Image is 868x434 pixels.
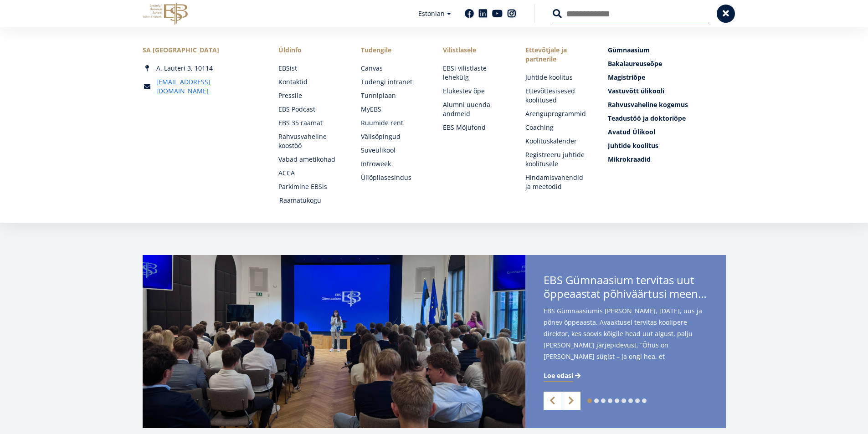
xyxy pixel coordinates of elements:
[621,398,626,403] a: 6
[587,398,592,403] a: 1
[361,46,425,55] a: Tudengile
[443,87,507,96] a: Elukestev õpe
[278,118,343,128] a: EBS 35 raamat
[443,100,507,118] a: Alumni uuenda andmeid
[608,114,725,123] a: Teadustöö ja doktoriõpe
[608,155,725,164] a: Mikrokraadid
[525,137,590,146] a: Koolituskalender
[278,91,343,100] a: Pressile
[279,196,344,205] a: Raamatukogu
[156,77,260,96] a: [EMAIL_ADDRESS][DOMAIN_NAME]
[361,173,425,182] a: Üliõpilasesindus
[608,141,725,150] a: Juhtide koolitus
[507,9,516,18] a: Instagram
[278,132,343,150] a: Rahvusvaheline koostöö
[615,398,619,403] a: 5
[608,155,651,163] span: Mikrokraadid
[143,255,525,428] img: a
[608,141,658,150] span: Juhtide koolitus
[544,371,582,380] a: Loe edasi
[443,123,507,132] a: EBS Mõjufond
[608,73,645,82] span: Magistriõpe
[361,105,425,114] a: MyEBS
[525,123,590,132] a: Coaching
[544,392,562,410] a: Previous
[601,398,606,403] a: 3
[562,392,580,410] a: Next
[478,9,488,18] a: Linkedin
[608,398,612,403] a: 4
[525,109,590,118] a: Arenguprogrammid
[361,64,425,73] a: Canvas
[443,46,507,55] span: Vilistlasele
[443,64,507,82] a: EBSi vilistlaste lehekülg
[465,9,474,18] a: Facebook
[608,59,725,68] a: Bakalaureuseõpe
[642,398,647,403] a: 9
[361,91,425,100] a: Tunniplaan
[608,87,725,96] a: Vastuvõtt ülikooli
[361,118,425,128] a: Ruumide rent
[278,155,343,164] a: Vabad ametikohad
[278,168,343,178] a: ACCA
[492,9,503,18] a: Youtube
[361,146,425,155] a: Suveülikool
[608,114,686,123] span: Teadustöö ja doktoriõpe
[608,59,662,68] span: Bakalaureuseõpe
[361,77,425,87] a: Tudengi intranet
[278,182,343,191] a: Parkimine EBSis
[608,87,664,95] span: Vastuvõtt ülikooli
[608,46,650,54] span: Gümnaasium
[544,305,708,377] span: EBS Gümnaasiumis [PERSON_NAME], [DATE], uus ja põnev õppeaasta. Avaaktusel tervitas koolipere dir...
[361,132,425,141] a: Välisõpingud
[608,100,688,109] span: Rahvusvaheline kogemus
[594,398,599,403] a: 2
[525,73,590,82] a: Juhtide koolitus
[608,128,725,137] a: Avatud Ülikool
[608,46,725,55] a: Gümnaasium
[544,273,708,303] span: EBS Gümnaasium tervitas uut
[608,128,655,136] span: Avatud Ülikool
[608,100,725,109] a: Rahvusvaheline kogemus
[361,159,425,168] a: Introweek
[628,398,633,403] a: 7
[278,46,343,55] span: Üldinfo
[525,87,590,105] a: Ettevõttesisesed koolitused
[278,64,343,73] a: EBSist
[143,46,260,55] div: SA [GEOGRAPHIC_DATA]
[278,105,343,114] a: EBS Podcast
[525,173,590,191] a: Hindamisvahendid ja meetodid
[544,371,573,380] span: Loe edasi
[608,73,725,82] a: Magistriõpe
[525,150,590,168] a: Registreeru juhtide koolitusele
[143,64,260,73] div: A. Lauteri 3, 10114
[544,287,708,301] span: õppeaastat põhiväärtusi meenutades
[278,77,343,87] a: Kontaktid
[525,46,590,64] span: Ettevõtjale ja partnerile
[635,398,640,403] a: 8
